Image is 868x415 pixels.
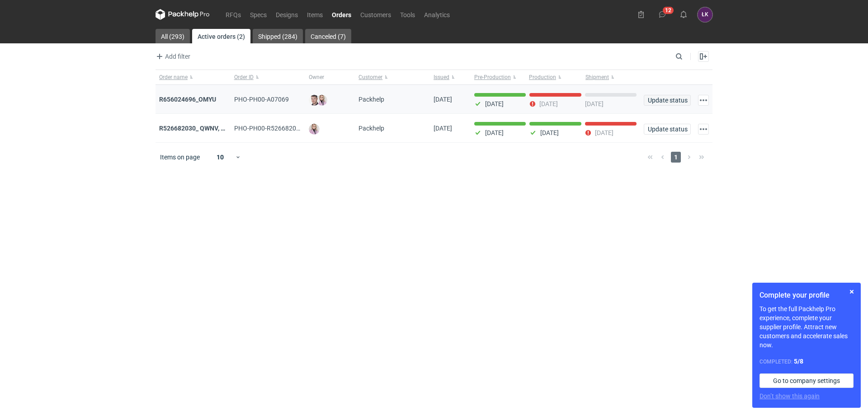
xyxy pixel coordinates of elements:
span: PHO-PH00-R526682030_-QWNV,-XFWR,-YNDN,-XXTG,-GBZB,-CWJH [234,125,425,132]
svg: Packhelp Pro [156,9,210,20]
button: Order ID [231,70,306,84]
button: Customer [355,70,430,84]
span: Update status [648,126,687,132]
span: Packhelp [359,125,384,132]
p: [DATE] [485,129,504,136]
a: Canceled (7) [305,29,351,43]
h1: Complete your profile [759,290,854,301]
span: Pre-Production [474,74,511,81]
button: Shipment [584,70,640,84]
a: Customers [356,9,396,20]
button: ŁK [698,7,712,22]
span: 30/07/2025 [434,125,452,132]
p: [DATE] [585,100,604,107]
a: Go to company settings [759,373,854,388]
div: Łukasz Kowalski [698,7,712,22]
span: Shipment [585,74,609,81]
button: Order name [156,70,231,84]
span: PHO-PH00-A07069 [234,96,289,103]
button: Don’t show this again [759,392,820,401]
a: Active orders (2) [192,29,250,43]
span: 05/08/2025 [434,96,452,103]
span: Update status [648,97,687,103]
div: Completed: [759,357,854,366]
a: Designs [271,9,302,20]
img: Klaudia Wiśniewska [316,95,327,106]
a: RFQs [221,9,245,20]
img: Klaudia Wiśniewska [309,124,320,135]
button: 12 [655,7,670,22]
a: R656024696_OMYU [159,96,216,103]
button: Add filter [154,51,191,62]
button: Issued [430,70,471,84]
span: Customer [359,74,382,81]
a: Tools [396,9,420,20]
button: Actions [698,124,709,135]
a: Items [302,9,327,20]
a: Shipped (284) [253,29,303,43]
button: Update status [644,124,691,135]
img: Maciej Sikora [309,95,320,106]
span: Owner [309,74,324,81]
p: [DATE] [595,129,613,136]
button: Actions [698,95,709,106]
button: Update status [644,95,691,106]
div: 10 [206,151,235,163]
p: [DATE] [485,100,504,107]
a: Specs [245,9,271,20]
p: [DATE] [540,129,559,136]
a: Analytics [420,9,454,20]
span: Production [529,74,556,81]
span: Order ID [234,74,254,81]
span: Packhelp [359,96,384,103]
p: [DATE] [539,100,558,107]
a: Orders [327,9,356,20]
a: R526682030_ QWNV, XFWR, YNDN, XXTG, GBZB, CWJH [159,125,317,132]
button: Skip for now [846,286,857,297]
a: All (293) [156,29,190,43]
span: Items on page [160,153,200,162]
button: Production [527,70,584,84]
input: Search [674,51,703,62]
span: Order name [159,74,188,81]
span: Issued [434,74,449,81]
strong: 5 / 8 [794,358,803,365]
button: Pre-Production [471,70,527,84]
p: To get the full Packhelp Pro experience, complete your supplier profile. Attract new customers an... [759,304,854,350]
span: 1 [671,152,681,163]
